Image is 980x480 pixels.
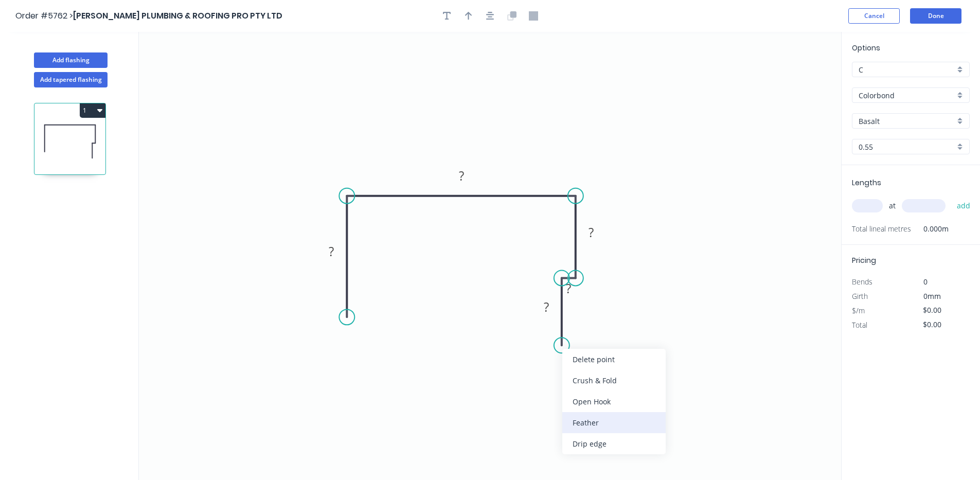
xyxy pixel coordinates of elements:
span: Total [852,320,867,330]
span: [PERSON_NAME] PLUMBING & ROOFING PRO PTY LTD [73,10,282,22]
tspan: ? [329,243,334,260]
input: Thickness [859,141,955,152]
button: Add flashing [34,52,108,68]
tspan: ? [589,224,594,241]
div: Open Hook [562,391,666,412]
span: Order #5762 > [15,10,73,22]
span: Pricing [852,255,876,265]
svg: 0 [139,32,841,480]
span: 0.000m [911,222,949,236]
div: Crush & Fold [562,370,666,391]
div: Feather [562,412,666,433]
div: Drip edge [562,433,666,454]
span: Lengths [852,177,881,188]
span: 0 [923,277,928,287]
span: $/m [852,306,865,315]
button: Cancel [848,8,900,24]
tspan: ? [566,280,571,297]
span: at [889,199,896,213]
button: Add tapered flashing [34,72,108,87]
button: Done [910,8,961,24]
input: Colour [859,116,955,127]
span: Girth [852,291,868,301]
button: add [952,197,976,215]
button: 1 [80,103,105,118]
tspan: ? [459,167,464,184]
div: Delete point [562,349,666,370]
tspan: ? [544,298,549,315]
span: Options [852,43,880,53]
span: Bends [852,277,872,287]
span: Total lineal metres [852,222,911,236]
span: 0mm [923,291,941,301]
input: Material [859,90,955,101]
input: Price level [859,64,955,75]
